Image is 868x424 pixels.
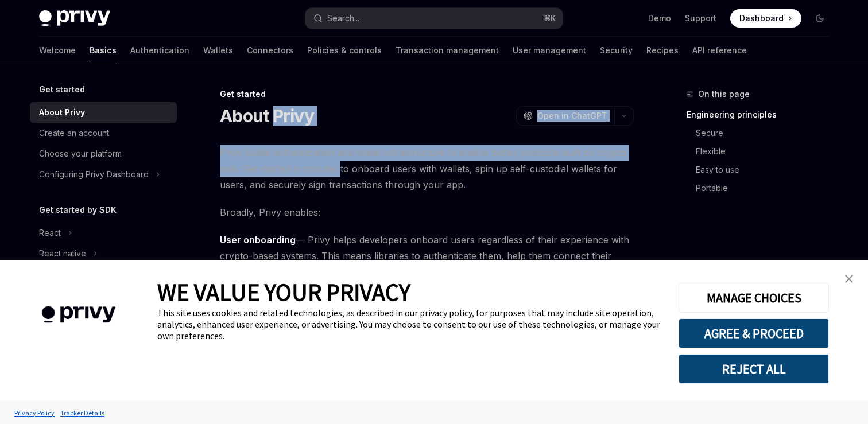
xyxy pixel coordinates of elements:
[679,318,829,348] button: AGREE & PROCEED
[39,147,122,161] div: Choose your platform
[696,161,838,179] a: Easy to use
[247,37,293,64] a: Connectors
[811,9,829,28] button: Toggle dark mode
[648,13,671,24] a: Demo
[305,8,563,29] button: Search...⌘K
[39,10,110,26] img: dark logo
[513,37,586,64] a: User management
[157,277,410,307] span: WE VALUE YOUR PRIVACY
[396,37,499,64] a: Transaction management
[698,87,750,101] span: On this page
[11,403,57,423] a: Privacy Policy
[730,9,801,28] a: Dashboard
[220,232,634,296] span: — Privy helps developers onboard users regardless of their experience with crypto-based systems. ...
[679,283,829,313] button: MANAGE CHOICES
[544,14,556,23] span: ⌘ K
[220,145,634,193] span: Privy builds authentication and wallet infrastructure to enable better products built on crypto r...
[220,88,634,100] div: Get started
[220,204,634,220] span: Broadly, Privy enables:
[39,247,86,260] div: React native
[537,110,607,122] span: Open in ChatGPT
[39,168,149,181] div: Configuring Privy Dashboard
[130,37,189,64] a: Authentication
[157,307,661,341] div: This site uses cookies and related technologies, as described in our privacy policy, for purposes...
[39,37,76,64] a: Welcome
[39,203,117,217] h5: Get started by SDK
[17,290,140,340] img: company logo
[90,37,117,64] a: Basics
[739,13,784,24] span: Dashboard
[57,403,107,423] a: Tracker Details
[692,37,747,64] a: API reference
[687,106,838,124] a: Engineering principles
[327,11,359,25] div: Search...
[696,124,838,142] a: Secure
[307,37,382,64] a: Policies & controls
[685,13,716,24] a: Support
[30,102,177,123] a: About Privy
[220,106,314,126] h1: About Privy
[600,37,633,64] a: Security
[220,234,296,246] strong: User onboarding
[30,143,177,164] a: Choose your platform
[39,83,85,96] h5: Get started
[203,37,233,64] a: Wallets
[696,179,838,197] a: Portable
[838,267,861,290] a: close banner
[30,123,177,143] a: Create an account
[39,226,61,240] div: React
[516,106,614,126] button: Open in ChatGPT
[39,106,85,119] div: About Privy
[696,142,838,161] a: Flexible
[646,37,679,64] a: Recipes
[845,275,853,283] img: close banner
[39,126,109,140] div: Create an account
[679,354,829,384] button: REJECT ALL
